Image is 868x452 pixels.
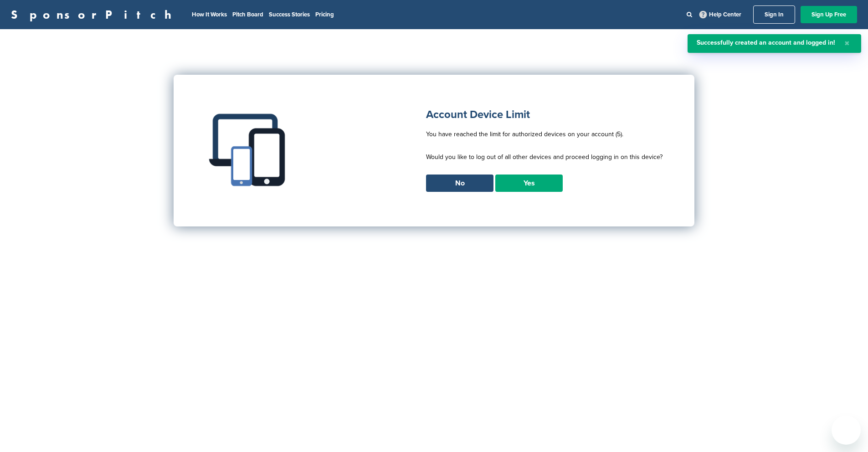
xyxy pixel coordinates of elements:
a: Success Stories [269,11,310,18]
p: You have reached the limit for authorized devices on your account (5). Would you like to log out ... [426,128,663,175]
a: Yes [495,175,563,192]
div: Successfully created an account and logged in! [697,40,835,46]
a: How It Works [192,11,227,18]
h1: Account Device Limit [426,107,663,123]
a: Pitch Board [232,11,263,18]
a: Sign In [753,5,795,24]
iframe: ปุ่มเพื่อเปิดใช้หน้าต่างการส่งข้อความ [832,416,861,445]
img: Multiple devices [205,107,292,193]
a: Help Center [698,9,743,20]
a: No [426,175,493,192]
a: Pricing [315,11,334,18]
button: Close [842,40,852,47]
a: Sign Up Free [801,6,857,23]
a: SponsorPitch [11,9,177,21]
